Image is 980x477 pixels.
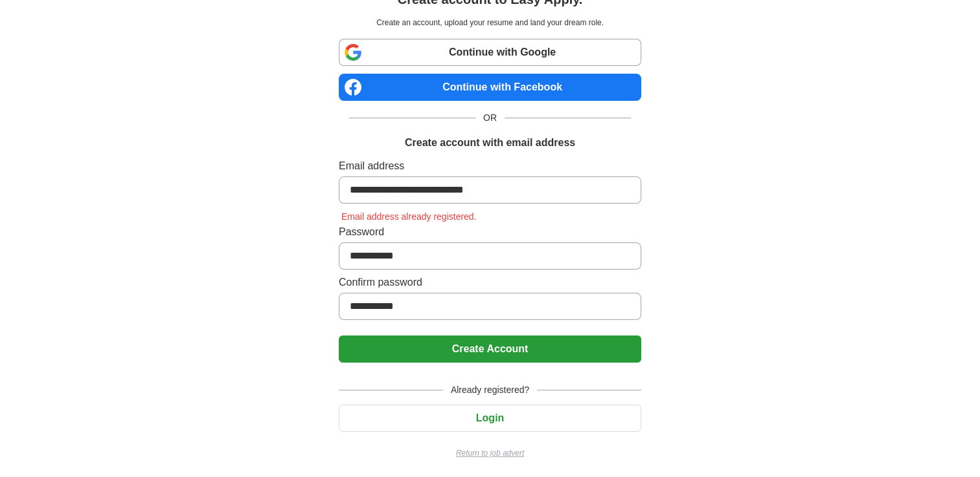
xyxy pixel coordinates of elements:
[339,405,641,432] button: Login
[339,211,479,222] span: Email address already registered.
[339,447,641,459] a: Return to job advert
[405,135,575,151] h1: Create account with email address
[339,224,641,240] label: Password
[339,335,641,363] button: Create Account
[339,412,641,423] a: Login
[341,17,639,28] p: Create an account, upload your resume and land your dream role.
[339,158,641,174] label: Email address
[475,111,505,125] span: OR
[339,275,641,290] label: Confirm password
[339,39,641,66] a: Continue with Google
[443,383,537,397] span: Already registered?
[339,74,641,101] a: Continue with Facebook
